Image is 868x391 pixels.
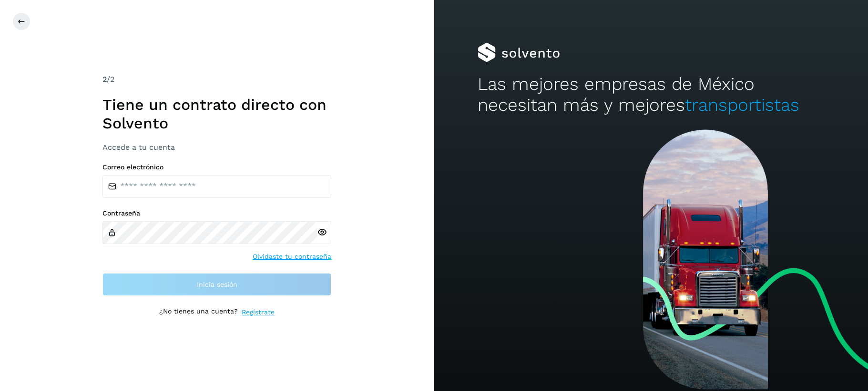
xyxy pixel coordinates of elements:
[102,96,331,132] h1: Tiene un contrato directo con Solvento
[102,74,331,85] div: /2
[478,74,825,116] h2: Las mejores empresas de México necesitan más y mejores
[102,75,107,84] span: 2
[102,209,331,217] label: Contraseña
[102,143,331,152] h3: Accede a tu cuenta
[685,95,799,115] span: transportistas
[197,281,237,288] span: Inicia sesión
[242,307,275,317] a: Regístrate
[159,307,238,317] p: ¿No tienes una cuenta?
[253,252,331,262] a: Olvidaste tu contraseña
[102,163,331,171] label: Correo electrónico
[102,273,331,296] button: Inicia sesión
